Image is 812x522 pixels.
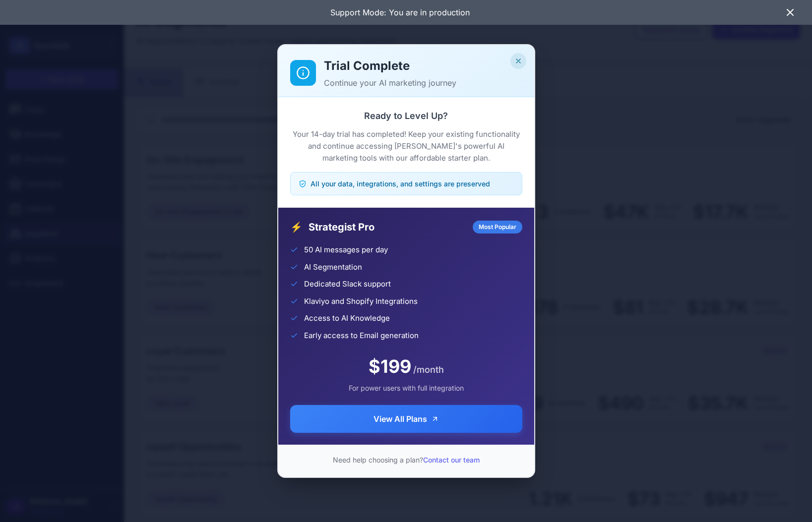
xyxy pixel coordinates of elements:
a: Contact our team [423,456,480,464]
h2: Trial Complete [324,57,522,75]
span: All your data, integrations, and settings are preserved [311,178,490,189]
div: For power users with full integration [290,383,522,393]
span: Strategist Pro [309,220,467,234]
span: $199 [369,353,411,380]
span: View All Plans [374,413,427,425]
span: Dedicated Slack support [304,279,391,290]
p: Need help choosing a plan? [290,455,522,465]
h3: Ready to Level Up? [290,109,522,122]
span: Access to AI Knowledge [304,313,390,324]
span: /month [413,363,444,376]
span: ⚡ [290,220,303,234]
span: Klaviyo and Shopify Integrations [304,296,418,307]
div: Most Popular [473,221,522,233]
p: Continue your AI marketing journey [324,77,522,89]
span: 50 AI messages per day [304,244,388,256]
p: Your 14-day trial has completed! Keep your existing functionality and continue accessing [PERSON_... [290,128,522,164]
button: Close [510,53,526,69]
button: View All Plans [290,405,522,433]
span: Early access to Email generation [304,330,419,342]
span: AI Segmentation [304,262,362,273]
